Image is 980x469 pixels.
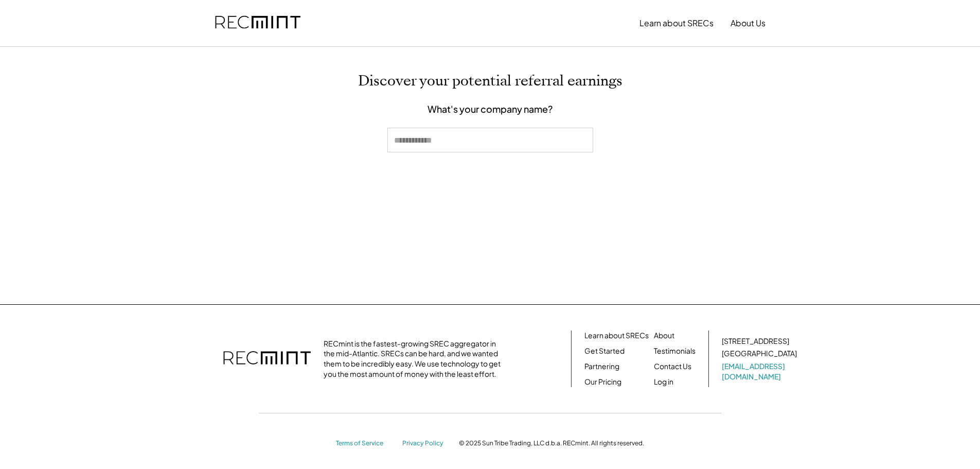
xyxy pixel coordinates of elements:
[639,13,714,33] button: Learn about SRECs
[584,377,621,387] a: Our Pricing
[427,103,553,115] div: What's your company name?
[402,439,449,448] a: Privacy Policy
[215,6,300,41] img: recmint-logotype%403x.png
[584,346,625,356] a: Get Started
[223,341,311,377] img: recmint-logotype%403x.png
[730,13,765,33] button: About Us
[459,439,644,447] div: © 2025 Sun Tribe Trading, LLC d.b.a. RECmint. All rights reserved.
[654,346,696,356] a: Testimonials
[358,73,622,90] h2: Discover your potential referral earnings
[722,349,797,359] div: [GEOGRAPHIC_DATA]
[654,361,691,372] a: Contact Us
[324,339,506,379] div: RECmint is the fastest-growing SREC aggregator in the mid-Atlantic. SRECs can be hard, and we wan...
[654,377,673,387] a: Log in
[654,331,674,341] a: About
[584,331,649,341] a: Learn about SRECs
[722,336,789,346] div: [STREET_ADDRESS]
[722,361,799,381] a: [EMAIL_ADDRESS][DOMAIN_NAME]
[336,439,393,448] a: Terms of Service
[584,361,619,372] a: Partnering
